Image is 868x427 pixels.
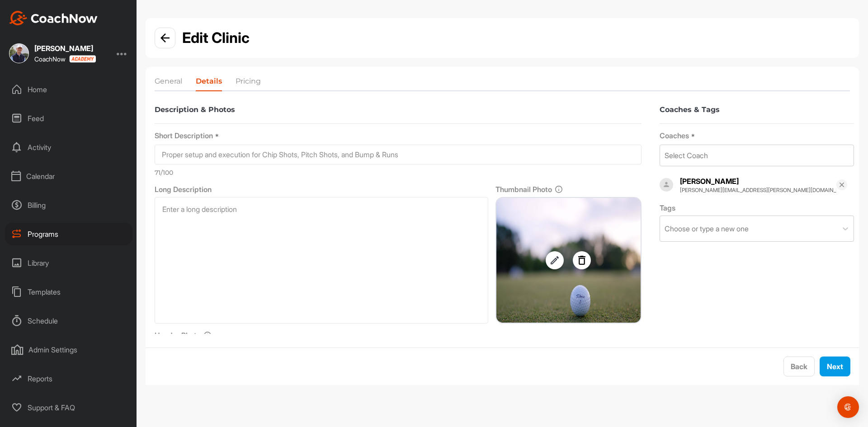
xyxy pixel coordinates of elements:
div: Open Intercom Messenger [837,396,859,418]
span: Short Description [155,131,213,142]
img: thumbnail [496,198,641,323]
p: 71 /100 [155,168,642,178]
img: info [160,33,170,42]
label: Description & Photos [155,105,642,114]
img: svg+xml;base64,PHN2ZyB3aWR0aD0iMjQiIGhlaWdodD0iMjQiIHZpZXdCb3g9IjAgMCAyNCAyNCIgZmlsbD0ibm9uZSIgeG... [546,255,564,266]
img: CoachNow [9,11,98,25]
div: Calendar [5,165,132,188]
img: info [554,185,563,194]
button: Back [783,357,815,376]
div: Activity [5,136,132,159]
div: Schedule [5,310,132,332]
img: info [203,331,212,340]
div: Admin Settings [5,338,132,361]
div: [PERSON_NAME] [680,176,837,187]
div: [PERSON_NAME] [34,45,96,52]
img: svg+xml;base64,PHN2ZyB3aWR0aD0iMTYiIGhlaWdodD0iMTYiIHZpZXdCb3g9IjAgMCAxNiAxNiIgZmlsbD0ibm9uZSIgeG... [838,181,845,188]
div: Feed [5,107,132,130]
h2: Edit Clinic [182,27,250,49]
div: Reports [5,367,132,390]
div: Library [5,252,132,274]
div: Billing [5,194,132,216]
div: Home [5,78,132,101]
button: Next [820,357,850,376]
div: CoachNow [34,55,96,63]
div: Choose or type a new one [665,223,749,234]
span: Tags [660,203,675,213]
span: Header Photo [155,331,201,340]
img: svg+xml;base64,PHN2ZyB3aWR0aD0iMjQiIGhlaWdodD0iMjQiIHZpZXdCb3g9IjAgMCAyNCAyNCIgZmlsbD0ibm9uZSIgeG... [573,255,591,266]
div: Select Coach [665,150,708,161]
span: Coaches [660,131,689,142]
span: Thumbnail Photo [495,185,552,194]
img: CoachNow acadmey [69,55,96,63]
div: Support & FAQ [5,396,132,419]
li: Pricing [236,76,261,90]
input: Enter a short description [155,145,642,164]
img: Profile picture [660,178,673,192]
label: Coaches & Tags [660,105,854,114]
span: Long Description [155,185,212,194]
li: Details [196,76,222,90]
img: square_c38149ace2d67fed064ce2ecdac316ab.jpg [9,43,29,63]
li: General [155,76,182,90]
div: Templates [5,281,132,303]
div: Programs [5,223,132,245]
div: [PERSON_NAME][EMAIL_ADDRESS][PERSON_NAME][DOMAIN_NAME] [680,187,837,194]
